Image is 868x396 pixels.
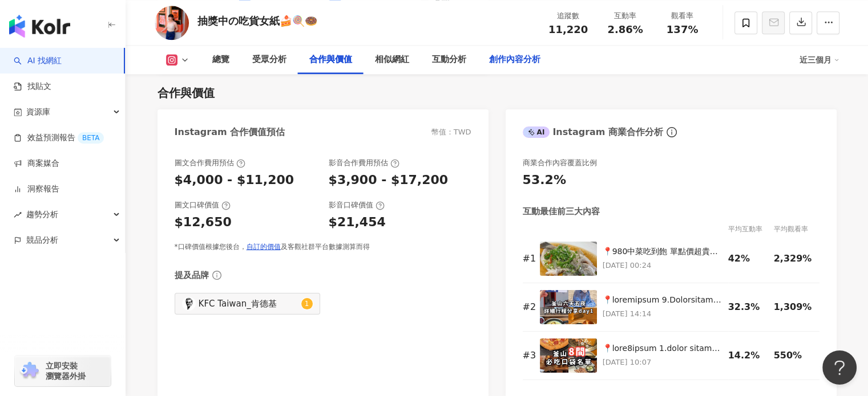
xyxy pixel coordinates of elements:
span: 137% [667,24,699,35]
div: 觀看率 [661,10,704,22]
div: $12,650 [175,214,232,231]
span: 11,220 [548,23,588,35]
span: 趨勢分析 [26,202,58,227]
a: 商案媒合 [14,158,59,169]
div: 14.2% [728,349,768,362]
div: 受眾分析 [252,53,286,67]
div: 550% [774,349,814,362]
a: chrome extension立即安裝 瀏覽器外掛 [15,356,111,386]
p: [DATE] 00:24 [603,259,722,272]
span: 1 [305,300,309,308]
span: rise [14,211,22,219]
div: 追蹤數 [547,10,590,22]
a: 找貼文 [14,81,51,92]
div: KFC Taiwan_肯德基 [199,297,298,310]
div: 平均互動率 [728,223,774,235]
img: KOL Avatar [155,6,189,40]
img: 📍釜山精選8間口袋名單 1.母牛肋排家 平日開門前20分鐘就要候位 推薦限量的生排骨和甜甜鹹鹹的調味排骨 想吃生排骨建議中午去不然要電話預留 烤牛肉吃起來還好不用點 2.83獬豸 本次釜山烤肉第... [540,338,597,373]
img: logo [9,15,70,38]
div: # 1 [523,252,534,265]
img: 📍釜山六天五夜行程攻略 1.Urbanstay寄放行李 這間住宿可以24hr自助寄放超方便 2.All Sunday 貝果體沒什麼嚼勁但很鬆軟 推薦鹽奶油紅豆和墨魚蜂蜜奶油 3.廣安里沙灘 走走... [540,290,597,324]
div: 圖文合作費用預估 [175,158,245,168]
div: $21,454 [329,214,386,231]
div: 商業合作內容覆蓋比例 [523,158,597,168]
a: searchAI 找網紅 [14,55,62,67]
div: 近三個月 [800,51,839,69]
div: $3,900 - $17,200 [329,172,449,189]
div: 32.3% [728,301,768,313]
img: chrome extension [18,362,41,380]
div: 影音口碑價值 [329,200,385,210]
a: 洞察報告 [14,183,59,195]
div: 提及品牌 [175,270,209,281]
div: Instagram 商業合作分析 [523,126,663,138]
iframe: Help Scout Beacon - Open [822,350,857,385]
div: AI [523,126,550,138]
div: 📍loremipsum 9.Dolorsitametc adipis87elitseddo 0.Eiu Tempor incididuntut laboreetdolore 4.magna al... [603,295,722,306]
div: 圖文口碑價值 [175,200,231,210]
div: # 3 [523,349,534,362]
span: 2.86% [607,24,643,35]
div: Instagram 合作價值預估 [175,126,285,138]
a: 自訂的價值 [247,243,281,251]
div: 幣值：TWD [431,127,471,137]
div: 合作與價值 [158,85,215,101]
div: 42% [728,252,768,265]
div: 抽獎中の吃貨女紙🍰🍭🍩 [197,14,317,28]
div: 2,329% [774,252,814,265]
span: 競品分析 [26,227,58,253]
img: 📍980中菜吃到飽 單點價超貴的蘇杭365竟然有出吃到飽 重點是驚人可以吃4個小時 每道菜平均在400-800之間 我們五個人吃了25道菜 只能說太太太划算 以下是我的菜色推薦 🌯必吃：清蒸鱸魚... [540,242,597,276]
p: [DATE] 10:07 [603,356,722,369]
div: 1,309% [774,301,814,313]
div: 📍lore8ipsum 1.dolor sitam60consec adipiscingelitsedd eiusmodtemporinci utlaboreetd 9.07ma aliquae... [603,343,722,354]
span: 資源庫 [26,99,50,125]
div: 總覽 [212,53,229,67]
div: 影音合作費用預估 [329,158,399,168]
div: 互動分析 [432,53,466,67]
span: info-circle [211,269,223,281]
div: # 2 [523,301,534,313]
div: 53.2% [523,172,566,189]
div: 創作內容分析 [489,53,540,67]
span: info-circle [665,125,679,139]
div: 互動率 [604,10,647,22]
div: 相似網紅 [375,53,409,67]
div: 平均觀看率 [774,223,819,235]
div: 合作與價值 [309,53,352,67]
div: 互動最佳前三大內容 [523,206,600,218]
sup: 1 [301,298,313,309]
a: 效益預測報告BETA [14,132,104,144]
div: $4,000 - $11,200 [175,172,294,189]
p: [DATE] 14:14 [603,308,722,320]
div: *口碑價值根據您後台， 及客觀社群平台數據測算而得 [175,242,471,252]
span: 立即安裝 瀏覽器外掛 [46,361,86,381]
div: 📍980中菜吃到飽 單點價超貴的蘇杭365竟然有出吃到飽 重點是驚人可以吃4個小時 每道菜平均在400-800之間 我們五個人吃了25道菜 只能說太太太划算 以下是我的菜色推薦 🌯必吃：清蒸鱸魚... [603,246,722,258]
img: KOL Avatar [182,297,196,311]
